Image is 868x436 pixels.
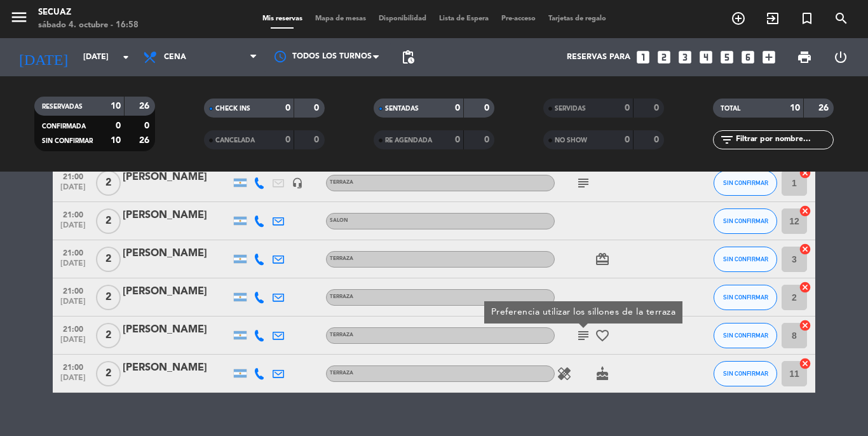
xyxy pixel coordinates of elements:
span: Reservas para [567,53,630,62]
i: subject [576,328,591,343]
span: SIN CONFIRMAR [42,138,93,144]
button: menu [10,8,29,31]
div: [PERSON_NAME] [123,169,231,186]
span: RESERVADAS [42,104,83,110]
i: card_giftcard [595,252,610,267]
strong: 0 [455,104,460,112]
i: cancel [799,357,811,370]
span: Pre-acceso [495,15,542,22]
div: [PERSON_NAME] [123,283,231,300]
strong: 0 [484,104,492,112]
button: SIN CONFIRMAR [714,285,777,310]
strong: 0 [285,135,290,144]
i: cancel [799,319,811,332]
button: SIN CONFIRMAR [714,170,777,196]
span: TERRAZA [330,180,353,185]
span: 21:00 [57,283,89,297]
span: 21:00 [57,168,89,183]
span: 21:00 [57,245,89,259]
strong: 0 [285,104,290,112]
strong: 0 [116,121,121,130]
i: healing [557,366,572,381]
span: NO SHOW [555,137,587,144]
strong: 0 [484,135,492,144]
span: Tarjetas de regalo [542,15,613,22]
strong: 0 [314,135,322,144]
button: SIN CONFIRMAR [714,361,777,386]
div: sábado 4. octubre - 16:58 [38,19,139,32]
input: Filtrar por nombre... [735,133,833,147]
span: [DATE] [57,259,89,274]
span: [DATE] [57,336,89,350]
span: TERRAZA [330,371,353,376]
span: SERVIDAS [555,106,586,112]
span: 2 [96,247,121,272]
i: cancel [799,167,811,179]
span: CANCELADA [215,137,255,144]
i: looks_two [656,49,672,65]
div: [PERSON_NAME] [123,245,231,262]
strong: 10 [111,102,121,111]
span: 2 [96,170,121,196]
span: 2 [96,361,121,386]
i: add_circle_outline [731,11,746,26]
span: SIN CONFIRMAR [723,179,768,186]
button: SIN CONFIRMAR [714,323,777,348]
span: SIN CONFIRMAR [723,294,768,301]
span: 2 [96,208,121,234]
span: CONFIRMADA [42,123,86,130]
strong: 0 [625,135,630,144]
strong: 10 [790,104,800,112]
strong: 26 [139,136,152,145]
span: SIN CONFIRMAR [723,370,768,377]
i: looks_6 [740,49,756,65]
span: Cena [164,53,186,62]
i: cancel [799,243,811,255]
i: subject [576,175,591,191]
span: TERRAZA [330,332,353,337]
div: [PERSON_NAME] [123,360,231,376]
strong: 0 [455,135,460,144]
strong: 0 [654,135,661,144]
i: looks_5 [719,49,735,65]
span: pending_actions [400,50,416,65]
span: [DATE] [57,221,89,236]
span: Disponibilidad [372,15,433,22]
button: SIN CONFIRMAR [714,208,777,234]
span: SENTADAS [385,106,419,112]
strong: 26 [818,104,831,112]
span: [DATE] [57,374,89,388]
i: cancel [799,205,811,217]
span: TERRAZA [330,294,353,299]
i: cancel [799,281,811,294]
span: print [797,50,812,65]
div: secuaz [38,6,139,19]
i: filter_list [719,132,735,147]
strong: 26 [139,102,152,111]
strong: 0 [144,121,152,130]
strong: 10 [111,136,121,145]
i: looks_4 [698,49,714,65]
span: SIN CONFIRMAR [723,332,768,339]
span: SALON [330,218,348,223]
span: CHECK INS [215,106,250,112]
span: 21:00 [57,359,89,374]
div: Preferencia utilizar los sillones de la terraza [491,306,676,319]
span: RE AGENDADA [385,137,432,144]
i: headset_mic [292,177,303,189]
i: arrow_drop_down [118,50,133,65]
div: [PERSON_NAME] [123,207,231,224]
button: SIN CONFIRMAR [714,247,777,272]
i: add_box [761,49,777,65]
span: 2 [96,285,121,310]
strong: 0 [314,104,322,112]
span: [DATE] [57,183,89,198]
i: looks_one [635,49,651,65]
span: 2 [96,323,121,348]
i: power_settings_new [833,50,848,65]
span: SIN CONFIRMAR [723,255,768,262]
span: 21:00 [57,321,89,336]
span: TOTAL [721,106,740,112]
i: menu [10,8,29,27]
span: [DATE] [57,297,89,312]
